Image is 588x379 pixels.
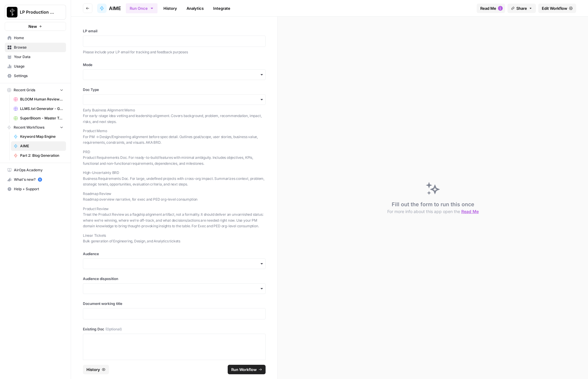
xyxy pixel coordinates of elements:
a: Integrate [210,4,234,13]
text: 5 [39,178,41,181]
label: Mode [83,62,266,68]
button: Recent Grids [5,86,66,95]
img: LP Production Workloads Logo [7,7,17,17]
button: Workspace: LP Production Workloads [5,5,66,20]
span: Recent Grids [14,87,35,93]
a: AIME [97,4,121,13]
a: History [160,4,181,13]
span: (Optional) [105,327,122,332]
span: Your Data [14,54,63,60]
button: For more info about this app open the Read Me [387,209,479,215]
button: Run Once [126,3,158,13]
p: High-Uncertainty BRD Business Requirements Doc. For large, undefined projects with cross-org impa... [83,170,266,187]
p: Early Business Alignment Memo For early-stage idea vetting and leadership alignment. Covers backg... [83,107,266,125]
span: History [86,367,100,372]
span: Recent Workflows [14,125,44,130]
button: What's new? 5 [5,175,66,184]
p: Please include your LP email for tracking and feedback purposes [83,49,266,55]
a: 5 [38,177,42,182]
span: Settings [14,73,63,79]
p: PRD Product Requirements Doc. For ready-to-build features with minimal ambiguity. Includes object... [83,149,266,167]
span: Keyword Map Engine [20,134,63,139]
a: Analytics [183,4,207,13]
span: New [28,23,37,29]
span: LP Production Workloads [20,9,56,15]
a: SuperBloom - Master Topic List [11,113,66,123]
span: Browse [14,45,63,50]
span: AirOps Academy [14,167,63,173]
span: AIME [20,143,63,149]
span: BLOOM Human Review (ver2) [20,97,63,102]
label: Audience disposition [83,276,266,282]
a: AIME [11,141,66,151]
button: Help + Support [5,184,66,194]
button: History [83,365,109,374]
p: Roadmap Review Roadmap overview narrative, for exec and PED org-level consumption [83,191,266,202]
a: Part 2: Blog Generation [11,151,66,160]
p: Product Memo For PM → Design/Engineering alignment before spec detail. Outlines goal/scope, user ... [83,128,266,145]
span: Help + Support [14,186,63,192]
a: Settings [5,71,66,81]
label: Document working title [83,301,266,306]
p: Product Review Treat the Product Review as a flagship alignment artifact, not a formality. It sho... [83,206,266,229]
span: AIME [109,5,121,12]
span: Home [14,35,63,41]
button: Read Me [477,4,505,13]
a: Usage [5,62,66,71]
a: Keyword Map Engine [11,132,66,141]
button: Share [507,4,536,13]
button: New [5,22,66,31]
span: Part 2: Blog Generation [20,153,63,158]
label: LP email [83,28,266,34]
span: Run Workflow [231,367,257,372]
button: Run Workflow [228,365,266,374]
a: Home [5,33,66,43]
a: BLOOM Human Review (ver2) [11,95,66,104]
p: Linear Tickets Bulk generation of Engineering, Design, and Analytics tickets [83,233,266,244]
span: Read Me [480,5,496,11]
a: LLMS.txt Generator - Grid [11,104,66,113]
span: Usage [14,64,63,69]
label: Existing Doc [83,327,266,332]
a: Browse [5,43,66,52]
div: What's new? [5,175,66,184]
span: Edit Workflow [542,5,567,11]
span: SuperBloom - Master Topic List [20,116,63,121]
label: Doc Type [83,87,266,92]
a: Your Data [5,52,66,62]
a: AirOps Academy [5,165,66,175]
a: Edit Workflow [538,4,576,13]
div: Fill out the form to run this once [387,200,479,215]
span: LLMS.txt Generator - Grid [20,106,63,111]
button: Recent Workflows [5,123,66,132]
label: Audience [83,251,266,257]
span: Share [516,5,527,11]
span: Read Me [461,209,479,214]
